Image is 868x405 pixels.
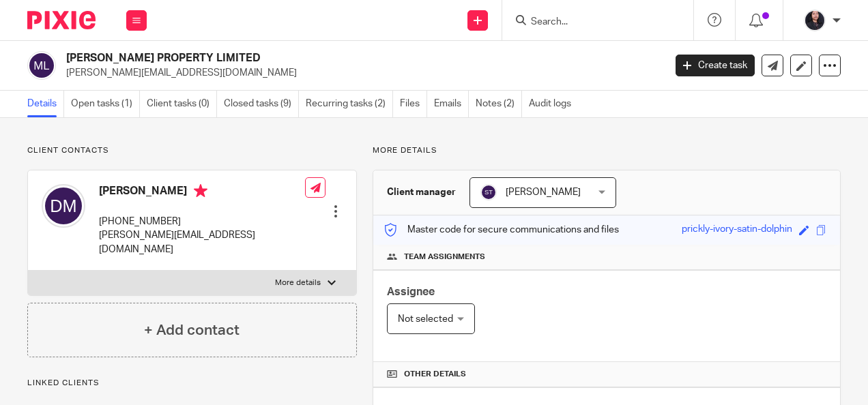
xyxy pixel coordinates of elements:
[476,91,522,117] a: Notes (2)
[804,10,826,31] img: MicrosoftTeams-image.jfif
[404,369,466,380] span: Other details
[480,184,497,200] img: svg%3E
[529,91,578,117] a: Audit logs
[682,222,792,238] div: prickly-ivory-satin-dolphin
[27,11,96,29] img: Pixie
[384,223,619,237] p: Master code for secure communications and files
[99,215,305,228] p: [PHONE_NUMBER]
[71,91,140,117] a: Open tasks (1)
[27,91,64,117] a: Details
[434,91,469,117] a: Emails
[99,184,305,201] h4: [PERSON_NAME]
[400,91,427,117] a: Files
[27,145,357,156] p: Client contacts
[147,91,217,117] a: Client tasks (0)
[275,277,321,288] p: More details
[224,91,299,117] a: Closed tasks (9)
[387,286,435,297] span: Assignee
[530,16,652,29] input: Search
[42,184,85,228] img: svg%3E
[194,184,207,198] i: Primary
[99,228,305,256] p: [PERSON_NAME][EMAIL_ADDRESS][DOMAIN_NAME]
[27,378,357,389] p: Linked clients
[27,51,56,80] img: svg%3E
[398,314,453,324] span: Not selected
[506,187,581,197] span: [PERSON_NAME]
[373,145,841,156] p: More details
[404,252,485,262] span: Team assignments
[306,91,393,117] a: Recurring tasks (2)
[387,185,456,199] h3: Client manager
[66,66,655,80] p: [PERSON_NAME][EMAIL_ADDRESS][DOMAIN_NAME]
[144,320,240,341] h4: + Add contact
[66,51,537,65] h2: [PERSON_NAME] PROPERTY LIMITED
[676,55,755,76] a: Create task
